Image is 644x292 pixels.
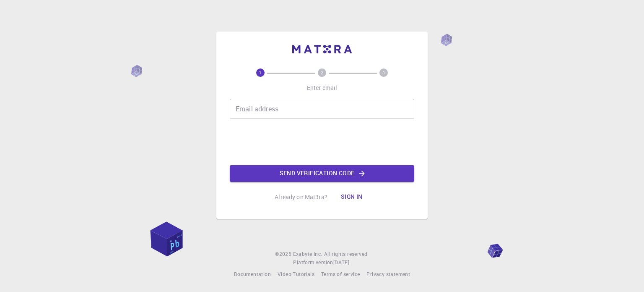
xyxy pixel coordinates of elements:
text: 3 [382,70,385,76]
p: Already on Mat3ra? [275,193,327,201]
text: 1 [259,70,262,76]
span: All rights reserved. [324,250,369,258]
span: Exabyte Inc. [293,250,322,257]
iframe: reCAPTCHA [258,126,386,158]
span: [DATE] . [333,259,351,266]
span: Documentation [234,271,271,277]
span: Privacy statement [366,271,410,277]
a: Exabyte Inc. [293,250,322,258]
a: Terms of service [321,270,360,279]
button: Send verification code [230,165,414,182]
text: 2 [321,70,323,76]
a: Video Tutorials [278,270,314,279]
p: Enter email [307,84,338,92]
span: Terms of service [321,271,360,277]
a: [DATE]. [333,258,351,267]
a: Documentation [234,270,271,279]
span: Video Tutorials [278,271,314,277]
span: Platform version [293,258,333,267]
button: Sign in [334,189,369,205]
span: © 2025 [275,250,293,258]
a: Privacy statement [366,270,410,279]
